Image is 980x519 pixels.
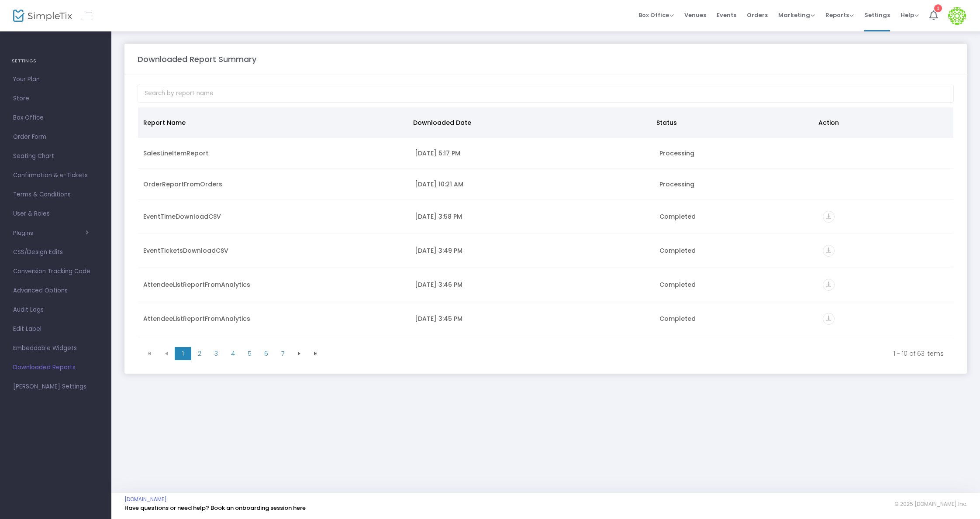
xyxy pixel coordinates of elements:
[138,85,954,103] input: Search by report name
[934,4,942,12] div: 1
[901,11,919,19] span: Help
[13,131,98,143] span: Order Form
[659,149,812,158] div: Processing
[13,93,98,104] span: Store
[659,212,812,221] div: Completed
[13,112,98,124] span: Box Office
[143,149,404,158] div: SalesLineItemReport
[12,52,100,70] h4: SETTINGS
[823,279,948,291] div: https://go.SimpleTix.com/tgrfj
[13,230,89,237] button: Plugins
[823,211,948,223] div: https://go.SimpleTix.com/sh93m
[143,212,404,221] div: EventTimeDownloadCSV
[823,245,835,257] i: vertical_align_bottom
[823,213,835,222] a: vertical_align_bottom
[415,314,649,323] div: 4/30/2025 3:45 PM
[13,343,98,354] span: Embeddable Widgets
[138,53,256,65] m-panel-title: Downloaded Report Summary
[13,381,98,392] span: [PERSON_NAME] Settings
[415,212,649,221] div: 4/30/2025 3:58 PM
[312,350,319,357] span: Go to the last page
[296,350,303,357] span: Go to the next page
[894,501,967,508] span: © 2025 [DOMAIN_NAME] Inc.
[13,266,98,277] span: Conversion Tracking Code
[13,362,98,373] span: Downloaded Reports
[291,347,307,360] span: Go to the next page
[241,347,258,360] span: Page 5
[823,282,835,290] a: vertical_align_bottom
[258,347,274,360] span: Page 6
[415,246,649,255] div: 4/30/2025 3:49 PM
[143,314,404,323] div: AttendeeListReportFromAnalytics
[823,245,948,257] div: https://go.SimpleTix.com/uyu4o
[208,347,224,360] span: Page 3
[13,74,98,85] span: Your Plan
[864,4,890,26] span: Settings
[175,347,191,360] span: Page 1
[138,107,408,138] th: Report Name
[13,285,98,296] span: Advanced Options
[13,189,98,200] span: Terms & Conditions
[143,246,404,255] div: EventTicketsDownloadCSV
[823,211,835,223] i: vertical_align_bottom
[138,107,953,343] div: Data table
[717,4,736,26] span: Events
[823,313,948,325] div: https://go.SimpleTix.com/75z4p
[143,280,404,289] div: AttendeeListReportFromAnalytics
[13,170,98,181] span: Confirmation & e-Tickets
[13,208,98,220] span: User & Roles
[659,280,812,289] div: Completed
[651,107,813,138] th: Status
[13,304,98,316] span: Audit Logs
[224,347,241,360] span: Page 4
[13,247,98,258] span: CSS/Design Edits
[823,247,835,256] a: vertical_align_bottom
[191,347,208,360] span: Page 2
[659,246,812,255] div: Completed
[823,279,835,291] i: vertical_align_bottom
[330,349,944,358] kendo-pager-info: 1 - 10 of 63 items
[408,107,651,138] th: Downloaded Date
[307,347,324,360] span: Go to the last page
[13,151,98,162] span: Seating Chart
[823,313,835,325] i: vertical_align_bottom
[659,314,812,323] div: Completed
[823,316,835,324] a: vertical_align_bottom
[813,107,948,138] th: Action
[825,11,854,19] span: Reports
[659,180,812,189] div: Processing
[684,4,706,26] span: Venues
[274,347,291,360] span: Page 7
[638,11,674,19] span: Box Office
[747,4,768,26] span: Orders
[778,11,815,19] span: Marketing
[124,504,306,512] a: Have questions or need help? Book an onboarding session here
[124,496,167,503] a: [DOMAIN_NAME]
[143,180,404,189] div: OrderReportFromOrders
[13,323,98,335] span: Edit Label
[415,149,649,158] div: 8/26/2025 5:17 PM
[415,180,649,189] div: 5/15/2025 10:21 AM
[415,280,649,289] div: 4/30/2025 3:46 PM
